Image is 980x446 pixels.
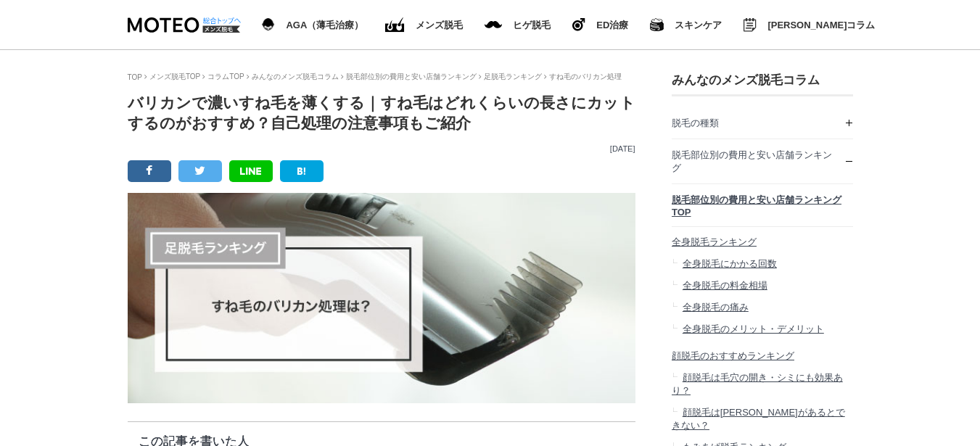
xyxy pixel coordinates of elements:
[149,73,200,80] a: メンズ脱毛TOP
[128,73,142,81] a: TOP
[672,107,853,139] a: 脱毛の種類
[682,323,823,334] span: 全身脱毛のメリット・デメリット
[484,73,542,80] a: 足脱毛ランキング
[672,318,853,340] a: 全身脱毛のメリット・デメリット
[672,275,853,297] a: 全身脱毛の料金相場
[513,20,551,30] span: ヒゲ脱毛
[485,21,502,28] img: メンズ脱毛
[416,20,463,30] span: メンズ脱毛
[297,168,306,175] img: B!
[672,402,853,437] a: 顔脱毛は[PERSON_NAME]があるとできない？
[252,73,339,80] a: みんなのメンズ脱毛コラム
[672,340,853,367] a: 顔脱毛のおすすめランキング
[672,253,853,275] a: 全身脱毛にかかる回数
[672,367,853,402] a: 顔脱毛は毛穴の開き・シミにも効果あり？
[672,149,832,173] span: 脱毛部位別の費用と安い店舗ランキング
[744,18,757,32] img: みんなのMOTEOコラム
[128,93,635,133] h1: バリカンで濃いすね毛を薄くする｜すね毛はどれくらいの長さにカットするのがおすすめ？自己処理の注意事項もご紹介
[672,139,853,183] a: 脱毛部位別の費用と安い店舗ランキング
[767,20,875,30] span: [PERSON_NAME]コラム
[682,258,776,269] span: 全身脱毛にかかる回数
[128,144,635,153] p: [DATE]
[240,168,261,175] img: LINE
[675,20,722,30] span: スキンケア
[286,20,363,30] span: AGA（薄毛治療）
[682,280,767,291] span: 全身脱毛の料金相場
[128,17,240,33] img: MOTEO DATSUMOU
[346,73,477,80] a: 脱毛部位別の費用と安い店舗ランキング
[672,194,841,218] span: 脱毛部位別の費用と安い店舗ランキングTOP
[682,302,748,313] span: 全身脱毛の痛み
[672,117,719,128] span: 脱毛の種類
[672,297,853,318] a: 全身脱毛の痛み
[672,372,843,396] span: 顔脱毛は毛穴の開き・シミにも効果あり？
[672,184,853,226] a: 脱毛部位別の費用と安い店舗ランキングTOP
[385,15,463,36] a: ED（勃起不全）治療 メンズ脱毛
[485,17,551,33] a: メンズ脱毛 ヒゲ脱毛
[596,20,628,30] span: ED治療
[672,236,757,247] span: 全身脱毛ランキング
[672,227,853,254] a: 全身脱毛ランキング
[262,18,276,31] img: AGA（薄毛治療）
[202,17,242,24] img: 総合トップへ
[207,73,244,80] a: コラムTOP
[672,407,845,431] span: 顔脱毛は[PERSON_NAME]があるとできない？
[650,15,722,34] a: スキンケア
[572,15,628,34] a: ヒゲ脱毛 ED治療
[385,17,405,33] img: ED（勃起不全）治療
[262,15,364,34] a: AGA（薄毛治療） AGA（薄毛治療）
[544,72,622,82] li: すね毛のバリカン処理
[672,350,794,361] span: 顔脱毛のおすすめランキング
[672,72,853,88] h3: みんなのメンズ脱毛コラム
[572,18,585,31] img: ヒゲ脱毛
[128,193,635,403] img: すね毛のバリカン処理は？
[744,15,875,35] a: みんなのMOTEOコラム [PERSON_NAME]コラム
